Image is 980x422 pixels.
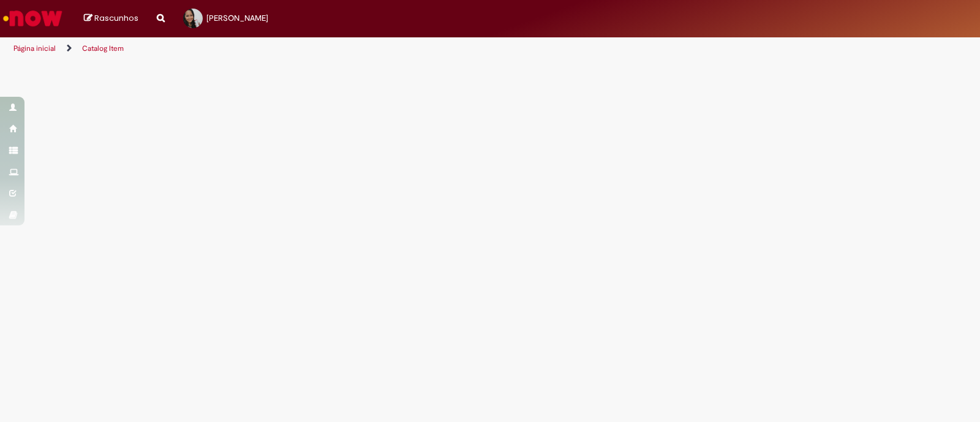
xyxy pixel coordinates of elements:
a: Rascunhos [84,13,138,24]
img: ServiceNow [1,6,64,31]
ul: Trilhas de página [9,37,644,60]
a: Página inicial [13,43,56,53]
span: [PERSON_NAME] [206,13,268,23]
span: Rascunhos [94,12,138,24]
a: Catalog Item [82,43,124,53]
